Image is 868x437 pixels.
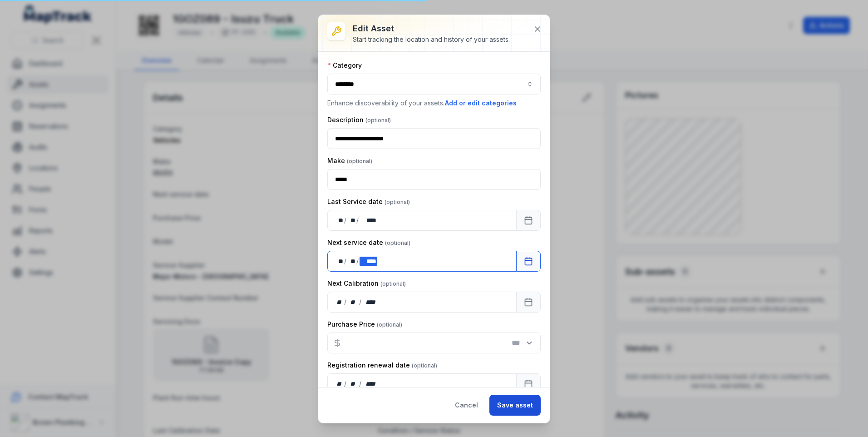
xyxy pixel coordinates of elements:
label: Purchase Price [327,320,402,329]
div: Start tracking the location and history of your assets. [353,35,510,44]
div: month, [347,257,356,266]
button: Save asset [489,395,541,416]
label: Description [327,115,391,124]
div: / [344,257,347,266]
div: / [359,379,362,388]
label: Next service date [327,238,410,247]
div: / [359,298,362,307]
p: Enhance discoverability of your assets. [327,98,541,108]
label: Make [327,156,372,165]
button: Calendar [516,373,541,394]
label: Registration renewal date [327,361,437,370]
div: / [356,257,360,266]
div: month, [347,216,356,225]
button: Calendar [516,292,541,313]
div: month, [347,379,360,388]
label: Last Service date [327,197,410,206]
div: year, [360,257,377,266]
label: Category [327,61,362,70]
div: year, [360,216,377,225]
div: / [356,216,360,225]
h3: Edit asset [353,22,510,35]
button: Calendar [516,210,541,231]
div: year, [362,298,379,307]
div: day, [335,298,344,307]
button: Add or edit categories [444,98,517,108]
div: day, [335,257,344,266]
div: day, [335,379,344,388]
div: / [344,216,347,225]
div: / [344,298,347,307]
button: Calendar [516,251,541,272]
div: day, [335,216,344,225]
button: Cancel [447,395,486,416]
div: / [344,379,347,388]
label: Next Calibration [327,279,406,288]
div: year, [362,379,379,388]
div: month, [347,298,360,307]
